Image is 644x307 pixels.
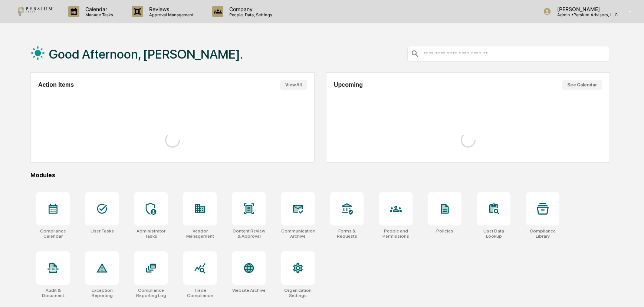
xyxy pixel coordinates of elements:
[232,228,266,239] div: Content Review & Approval
[526,228,559,239] div: Compliance Library
[79,6,117,12] p: Calendar
[183,228,217,239] div: Vendor Management
[79,12,117,17] p: Manage Tasks
[223,12,276,17] p: People, Data, Settings
[334,82,363,88] h2: Upcoming
[18,7,53,16] img: logo
[551,12,618,17] p: Admin • Persium Advisors, LLC
[223,6,276,12] p: Company
[91,228,114,234] div: User Tasks
[562,80,602,90] button: See Calendar
[477,228,510,239] div: User Data Lookup
[143,6,197,12] p: Reviews
[30,172,610,179] div: Modules
[85,288,119,298] div: Exception Reporting
[330,228,364,239] div: Forms & Requests
[134,228,168,239] div: Administrator Tasks
[183,288,217,298] div: Trade Compliance
[551,6,618,12] p: [PERSON_NAME]
[379,228,413,239] div: People and Permissions
[36,288,70,298] div: Audit & Document Logs
[280,80,307,90] button: View All
[281,228,315,239] div: Communications Archive
[36,228,70,239] div: Compliance Calendar
[49,47,243,62] h1: Good Afternoon, [PERSON_NAME].
[436,228,453,234] div: Policies
[38,82,74,88] h2: Action Items
[232,288,266,293] div: Website Archive
[143,12,197,17] p: Approval Management
[281,288,315,298] div: Organization Settings
[134,288,168,298] div: Compliance Reporting Log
